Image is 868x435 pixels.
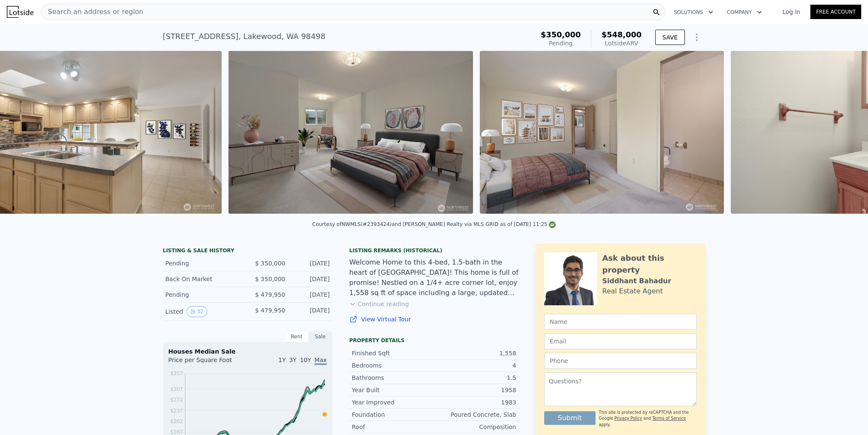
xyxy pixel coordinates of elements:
span: Max [314,357,327,365]
div: Year Built [352,386,434,394]
div: Courtesy of NWMLS (#2393424) and [PERSON_NAME] Realty via MLS GRID as of [DATE] 11:25 [312,221,556,227]
div: Back On Market [165,275,241,283]
img: NWMLS Logo [549,221,556,228]
div: This site is protected by reCAPTCHA and the Google and apply. [599,410,697,428]
div: [DATE] [292,306,330,317]
tspan: $237 [170,408,183,414]
div: 1958 [434,386,516,394]
span: 10Y [300,357,311,363]
span: $ 350,000 [255,276,285,282]
div: Listing Remarks (Historical) [349,247,519,254]
div: 1983 [434,398,516,407]
span: $350,000 [541,30,581,39]
span: 1Y [278,357,286,363]
div: 1,558 [434,349,516,357]
tspan: $272 [170,397,183,403]
span: $ 479,950 [255,307,285,314]
div: Pending [541,39,581,47]
div: 4 [434,361,516,370]
a: Log In [772,8,810,16]
div: Finished Sqft [352,349,434,357]
div: Real Estate Agent [602,286,663,296]
div: Roof [352,423,434,431]
div: Ask about this property [602,252,697,276]
div: Bedrooms [352,361,434,370]
div: Price per Square Foot [168,356,248,369]
tspan: $307 [170,386,183,392]
button: Show Options [688,29,705,46]
div: 1.5 [434,374,516,382]
img: Sale: 149634962 Parcel: 100574749 [480,51,724,214]
input: Email [544,333,697,349]
button: SAVE [655,30,685,45]
a: Privacy Policy [615,416,642,421]
tspan: $167 [170,429,183,435]
div: LISTING & SALE HISTORY [163,247,332,256]
input: Name [544,314,697,330]
div: Poured Concrete, Slab [434,410,516,419]
div: Year Improved [352,398,434,407]
div: Pending [165,259,241,268]
a: Free Account [810,5,861,19]
div: Houses Median Sale [168,347,327,356]
tspan: $357 [170,371,183,376]
div: [DATE] [292,275,330,283]
span: $548,000 [601,30,642,39]
div: [DATE] [292,290,330,299]
div: Siddhant Bahadur [602,276,671,286]
div: Listed [165,306,241,317]
tspan: $202 [170,418,183,424]
div: Bathrooms [352,374,434,382]
button: Solutions [667,5,720,20]
div: Rent [285,331,309,342]
div: Lotside ARV [601,39,642,47]
img: Sale: 149634962 Parcel: 100574749 [228,51,473,214]
button: Submit [544,411,595,425]
div: [STREET_ADDRESS] , Lakewood , WA 98498 [163,31,325,42]
button: View historical data [186,306,207,317]
div: [DATE] [292,259,330,268]
div: Composition [434,423,516,431]
button: Continue reading [349,300,409,308]
span: 3Y [289,357,296,363]
div: Pending [165,290,241,299]
input: Phone [544,353,697,369]
div: Sale [309,331,332,342]
span: $ 350,000 [255,260,285,267]
a: Terms of Service [652,416,686,421]
img: Lotside [7,6,33,18]
div: Foundation [352,410,434,419]
div: Property details [349,337,519,344]
span: Search an address or region [41,7,143,17]
button: Company [720,5,769,20]
div: Welcome Home to this 4-bed, 1.5-bath in the heart of [GEOGRAPHIC_DATA]! This home is full of prom... [349,257,519,298]
a: View Virtual Tour [349,315,519,323]
span: $ 479,950 [255,291,285,298]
